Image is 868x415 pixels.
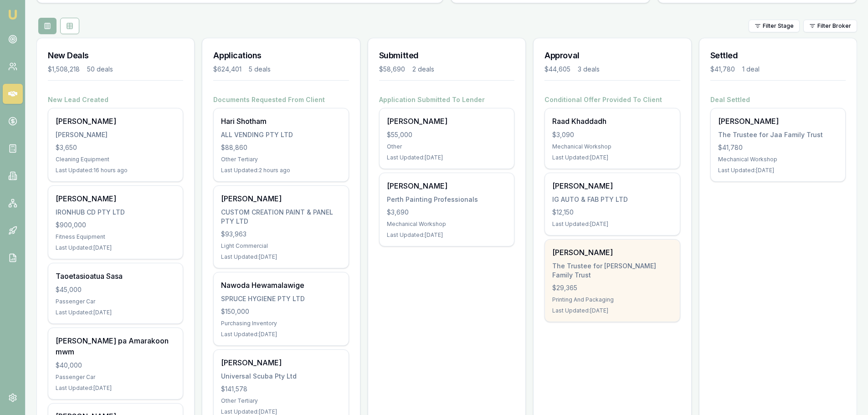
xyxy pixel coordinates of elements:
[552,116,672,127] div: Raad Khaddadh
[387,154,507,161] div: Last Updated: [DATE]
[379,95,514,104] h4: Application Submitted To Lender
[221,307,341,316] div: $150,000
[387,130,507,139] div: $55,000
[803,20,857,32] button: Filter Broker
[718,167,838,174] div: Last Updated: [DATE]
[552,296,672,303] div: Printing And Packaging
[412,65,434,74] div: 2 deals
[387,143,507,150] div: Other
[221,372,341,381] div: Universal Scuba Pty Ltd
[56,130,175,139] div: [PERSON_NAME]
[213,49,349,62] h3: Applications
[387,180,507,191] div: [PERSON_NAME]
[817,22,851,30] span: Filter Broker
[56,208,175,217] div: IRONHUB CD PTY LTD
[749,20,800,32] button: Filter Stage
[710,65,735,74] div: $41,780
[221,253,341,261] div: Last Updated: [DATE]
[387,220,507,228] div: Mechanical Workshop
[221,320,341,327] div: Purchasing Inventory
[221,242,341,250] div: Light Commercial
[552,143,672,150] div: Mechanical Workshop
[552,195,672,204] div: IG AUTO & FAB PTY LTD
[56,193,175,204] div: [PERSON_NAME]
[56,116,175,127] div: [PERSON_NAME]
[578,65,600,74] div: 3 deals
[718,143,838,152] div: $41,780
[221,397,341,405] div: Other Tertiary
[221,156,341,163] div: Other Tertiary
[552,261,672,280] div: The Trustee for [PERSON_NAME] Family Trust
[56,335,175,357] div: [PERSON_NAME] pa Amarakoon mwm
[552,130,672,139] div: $3,090
[387,231,507,239] div: Last Updated: [DATE]
[742,65,760,74] div: 1 deal
[221,230,341,239] div: $93,963
[387,116,507,127] div: [PERSON_NAME]
[213,65,241,74] div: $624,401
[379,49,514,62] h3: Submitted
[221,384,341,394] div: $141,578
[221,357,341,368] div: [PERSON_NAME]
[48,65,80,74] div: $1,508,218
[763,22,794,30] span: Filter Stage
[56,220,175,230] div: $900,000
[7,9,18,20] img: emu-icon-u.png
[56,156,175,163] div: Cleaning Equipment
[56,167,175,174] div: Last Updated: 16 hours ago
[221,294,341,303] div: SPRUCE HYGIENE PTY LTD
[221,208,341,226] div: CUSTOM CREATION PAINT & PANEL PTY LTD
[552,247,672,258] div: [PERSON_NAME]
[221,143,341,152] div: $88,860
[56,285,175,294] div: $45,000
[387,208,507,217] div: $3,690
[56,374,175,381] div: Passenger Car
[56,143,175,152] div: $3,650
[379,65,405,74] div: $58,690
[710,95,846,104] h4: Deal Settled
[56,384,175,392] div: Last Updated: [DATE]
[56,298,175,305] div: Passenger Car
[249,65,271,74] div: 5 deals
[544,95,680,104] h4: Conditional Offer Provided To Client
[221,193,341,204] div: [PERSON_NAME]
[718,130,838,139] div: The Trustee for Jaa Family Trust
[544,65,570,74] div: $44,605
[552,220,672,228] div: Last Updated: [DATE]
[221,116,341,127] div: Hari Shotham
[56,309,175,316] div: Last Updated: [DATE]
[213,95,349,104] h4: Documents Requested From Client
[87,65,113,74] div: 50 deals
[544,49,680,62] h3: Approval
[221,167,341,174] div: Last Updated: 2 hours ago
[387,195,507,204] div: Perth Painting Professionals
[552,307,672,314] div: Last Updated: [DATE]
[552,208,672,217] div: $12,150
[221,130,341,139] div: ALL VENDING PTY LTD
[56,244,175,251] div: Last Updated: [DATE]
[552,154,672,161] div: Last Updated: [DATE]
[552,283,672,292] div: $29,365
[718,116,838,127] div: [PERSON_NAME]
[56,361,175,370] div: $40,000
[48,95,183,104] h4: New Lead Created
[56,233,175,241] div: Fitness Equipment
[710,49,846,62] h3: Settled
[56,271,175,282] div: Taoetasioatua Sasa
[221,280,341,291] div: Nawoda Hewamalawige
[221,331,341,338] div: Last Updated: [DATE]
[718,156,838,163] div: Mechanical Workshop
[48,49,183,62] h3: New Deals
[552,180,672,191] div: [PERSON_NAME]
